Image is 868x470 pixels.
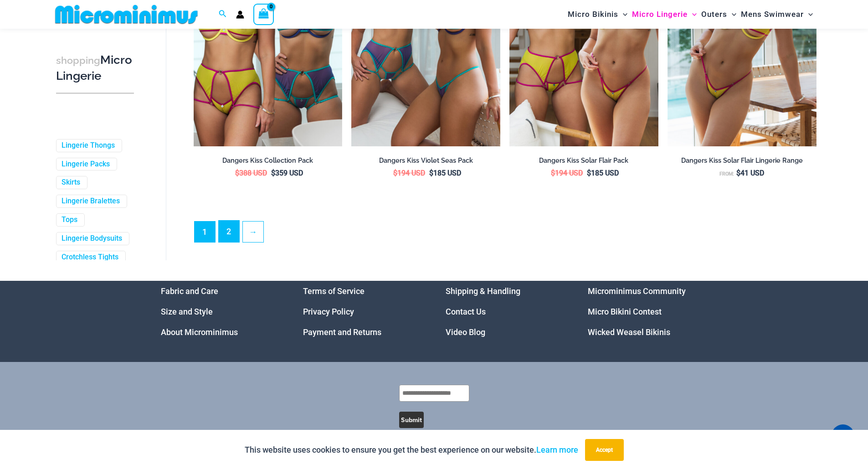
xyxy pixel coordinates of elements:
[536,445,578,455] a: Learn more
[588,281,708,342] aside: Footer Widget 4
[62,253,118,262] a: Crotchless Tights
[804,3,813,26] span: Menu Toggle
[565,3,630,26] a: Micro BikinisMenu ToggleMenu Toggle
[56,52,134,84] h3: Micro Lingerie
[271,169,303,177] bdi: 359 USD
[446,281,565,342] nav: Menu
[219,9,227,20] a: Search icon link
[446,327,485,337] a: Video Blog
[161,327,238,337] a: About Microminimus
[699,3,739,26] a: OutersMenu ToggleMenu Toggle
[736,169,740,177] span: $
[429,169,433,177] span: $
[62,215,77,225] a: Tops
[303,327,381,337] a: Payment and Returns
[303,281,423,342] nav: Menu
[446,281,565,342] aside: Footer Widget 3
[727,3,736,26] span: Menu Toggle
[551,169,583,177] bdi: 194 USD
[194,156,343,165] h2: Dangers Kiss Collection Pack
[509,156,658,168] a: Dangers Kiss Solar Flair Pack
[551,169,555,177] span: $
[51,4,201,25] img: MM SHOP LOGO FLAT
[303,281,423,342] aside: Footer Widget 2
[509,156,658,165] h2: Dangers Kiss Solar Flair Pack
[588,286,686,296] a: Microminimus Community
[243,222,263,242] a: →
[62,234,122,243] a: Lingerie Bodysuits
[588,307,662,316] a: Micro Bikini Contest
[632,3,688,26] span: Micro Lingerie
[393,169,397,177] span: $
[393,169,425,177] bdi: 194 USD
[739,3,815,26] a: Mens SwimwearMenu ToggleMenu Toggle
[271,169,275,177] span: $
[429,169,461,177] bdi: 185 USD
[701,3,727,26] span: Outers
[564,1,817,27] nav: Site Navigation
[195,222,215,242] span: Page 1
[62,141,115,150] a: Lingerie Thongs
[161,307,213,316] a: Size and Style
[351,156,500,168] a: Dangers Kiss Violet Seas Pack
[161,281,281,342] nav: Menu
[161,286,218,296] a: Fabric and Care
[668,156,817,168] a: Dangers Kiss Solar Flair Lingerie Range
[235,169,239,177] span: $
[253,4,274,25] a: View Shopping Cart, empty
[736,169,764,177] bdi: 41 USD
[618,3,627,26] span: Menu Toggle
[668,156,817,165] h2: Dangers Kiss Solar Flair Lingerie Range
[587,169,591,177] span: $
[219,221,239,242] a: Page 2
[588,327,670,337] a: Wicked Weasel Bikinis
[446,286,520,296] a: Shipping & Handling
[236,10,244,19] a: Account icon link
[587,169,619,177] bdi: 185 USD
[303,286,365,296] a: Terms of Service
[303,307,354,316] a: Privacy Policy
[194,156,343,168] a: Dangers Kiss Collection Pack
[351,156,500,165] h2: Dangers Kiss Violet Seas Pack
[399,412,424,428] button: Submit
[688,3,697,26] span: Menu Toggle
[719,171,734,177] span: From:
[194,220,817,248] nav: Product Pagination
[588,281,708,342] nav: Menu
[245,443,578,457] p: This website uses cookies to ensure you get the best experience on our website.
[235,169,267,177] bdi: 388 USD
[585,439,624,461] button: Accept
[56,55,100,66] span: shopping
[568,3,618,26] span: Micro Bikinis
[630,3,699,26] a: Micro LingerieMenu ToggleMenu Toggle
[62,160,110,169] a: Lingerie Packs
[62,196,120,206] a: Lingerie Bralettes
[741,3,804,26] span: Mens Swimwear
[62,178,80,187] a: Skirts
[446,307,486,316] a: Contact Us
[161,281,281,342] aside: Footer Widget 1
